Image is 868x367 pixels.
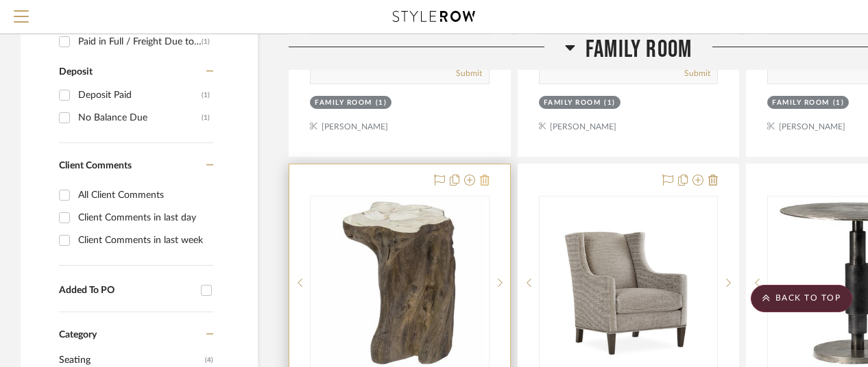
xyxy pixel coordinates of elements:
[78,207,210,229] div: Client Comments in last day
[772,98,830,108] div: Family Room
[78,31,202,53] div: Paid in Full / Freight Due to Ship
[78,184,210,206] div: All Client Comments
[684,67,710,79] button: Submit
[604,98,616,108] div: (1)
[59,285,194,296] div: Added To PO
[78,107,202,129] div: No Balance Due
[544,98,601,108] div: Family Room
[202,84,210,106] div: (1)
[59,161,132,170] span: Client Comments
[59,67,93,77] span: Deposit
[833,98,845,108] div: (1)
[59,329,97,341] span: Category
[78,229,210,251] div: Client Comments in last week
[315,98,372,108] div: Family Room
[202,31,210,53] div: (1)
[78,84,202,106] div: Deposit Paid
[202,107,210,129] div: (1)
[376,98,387,108] div: (1)
[586,34,692,64] span: Family Room
[751,285,852,312] scroll-to-top-button: BACK TO TOP
[456,67,482,79] button: Submit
